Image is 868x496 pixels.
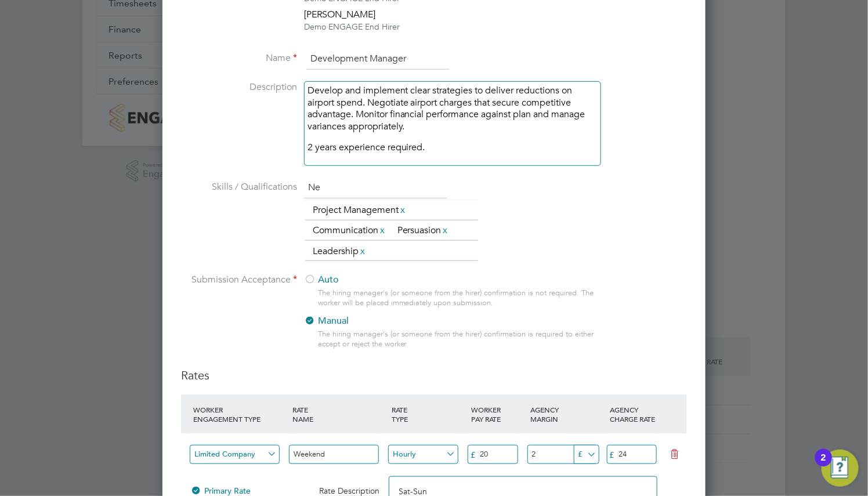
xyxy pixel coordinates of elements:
div: RATE NAME [290,399,389,429]
div: AGENCY MARGIN [528,399,607,429]
div: The hiring manager's (or someone from the hirer) confirmation is required to either accept or rej... [318,330,600,349]
li: Communication [308,223,391,238]
div: Demo ENGAGE End Hirer [304,21,400,32]
div: £ [468,447,478,462]
input: Select one [388,445,458,464]
a: x [378,223,386,238]
li: Leadership [308,244,371,259]
li: Persuasion [393,223,454,238]
h3: Rates [181,368,687,383]
button: Open Resource Center, 2 new notifications [822,450,859,487]
input: 0.00 [468,445,518,464]
span: Rate Description [319,486,379,496]
label: Description [181,81,297,93]
li: Project Management [308,202,411,218]
div: AGENCY CHARGE RATE [607,399,667,429]
div: The hiring manager's (or someone from the hirer) confirmation is not required. The worker will be... [318,288,600,308]
p: Develop and implement clear strategies to deliver reductions on airport spend. Negotiate airport ... [308,85,598,133]
span: [PERSON_NAME] [304,9,375,20]
label: Submission Acceptance [181,274,297,286]
a: x [359,244,367,259]
div: 2 [821,458,826,473]
a: x [442,223,450,238]
input: Position name [306,49,450,70]
label: Name [181,52,297,64]
input: 0.00 [527,445,598,464]
input: Select one [190,445,280,464]
input: 0.00 [607,445,657,464]
div: WORKER ENGAGEMENT TYPE [190,399,290,429]
label: Skills / Qualifications [181,181,297,193]
div: WORKER PAY RATE [468,399,528,429]
input: Enter rate name... [289,445,379,464]
label: Manual [304,315,591,327]
div: RATE TYPE [389,399,468,429]
label: Auto [304,274,591,286]
input: Search for... [574,445,599,464]
p: 2 years experience required. [308,142,598,154]
a: x [399,202,407,218]
div: £ [607,447,617,462]
span: Primary Rate [190,486,251,496]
